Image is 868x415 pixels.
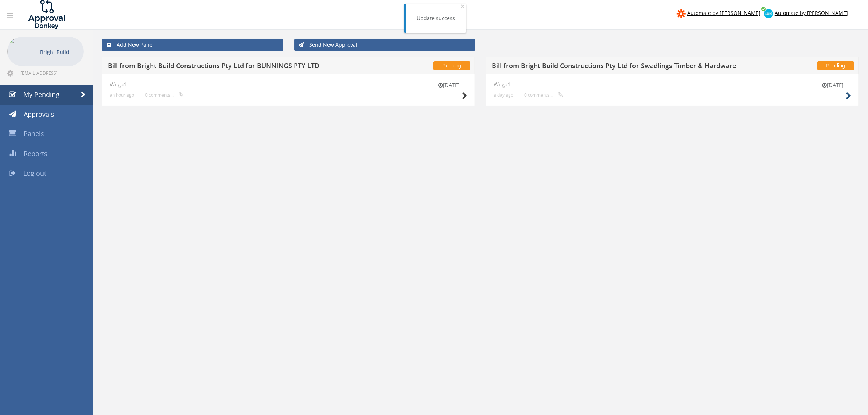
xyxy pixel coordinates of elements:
[687,9,760,16] span: Automate by [PERSON_NAME]
[110,81,467,88] h4: Wilga1
[145,92,184,98] small: 0 comments...
[494,92,513,98] small: a day ago
[815,81,851,89] small: [DATE]
[417,15,455,22] div: Update success
[764,9,773,18] img: xero-logo.png
[494,81,851,88] h4: Wilga1
[433,61,470,70] span: Pending
[108,62,361,71] h5: Bill from Bright Build Constructions Pty Ltd for BUNNINGS PTY LTD
[20,70,82,76] span: [EMAIL_ADDRESS][DOMAIN_NAME]
[294,39,475,51] a: Send New Approval
[110,92,134,98] small: an hour ago
[23,90,59,99] span: My Pending
[102,39,283,51] a: Add New Panel
[23,169,46,178] span: Log out
[524,92,563,98] small: 0 comments...
[24,129,44,138] span: Panels
[492,62,745,71] h5: Bill from Bright Build Constructions Pty Ltd for Swadlings Timber & Hardware
[461,1,465,11] span: ×
[677,9,686,18] img: zapier-logomark.png
[40,47,80,57] p: Bright Build
[24,110,54,119] span: Approvals
[431,81,467,89] small: [DATE]
[24,149,47,158] span: Reports
[775,9,848,16] span: Automate by [PERSON_NAME]
[817,61,854,70] span: Pending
